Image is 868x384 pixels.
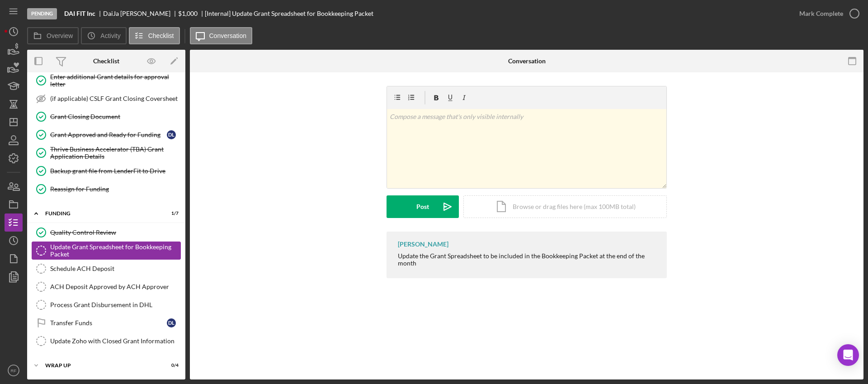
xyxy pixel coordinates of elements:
div: WRAP UP [45,363,156,368]
div: Update Grant Spreadsheet for Bookkeeping Packet [50,243,180,258]
text: RF [11,368,17,373]
div: Grant Approved and Ready for Funding [50,131,167,138]
div: [PERSON_NAME] [398,241,448,248]
div: ACH Deposit Approved by ACH Approver [50,283,180,290]
div: Process Grant Disbursement in DHL [50,301,180,308]
div: 1 / 7 [162,211,179,216]
div: D L [167,130,176,139]
div: [Internal] Update Grant Spreadsheet for Bookkeeping Packet [205,10,373,17]
a: Process Grant Disbursement in DHL [32,296,181,314]
div: Pending [27,8,57,19]
a: Backup grant file from LenderFit to Drive [32,162,181,180]
button: RF [5,361,23,379]
a: Grant Approved and Ready for FundingDL [32,126,181,144]
a: Thrive Business Accelerator (TBA) Grant Application Details [32,144,181,162]
label: Checklist [148,32,174,39]
div: $1,000 [178,10,198,17]
label: Activity [100,32,120,39]
div: Open Intercom Messenger [837,344,859,366]
b: DAI FIT Inc [64,10,95,17]
button: Activity [81,27,126,44]
div: 0 / 4 [162,363,179,368]
a: Reassign for Funding [32,180,181,198]
a: Update Grant Spreadsheet for Bookkeeping Packet [32,242,181,260]
div: (if applicable) CSLF Grant Closing Coversheet [50,95,180,102]
div: Checklist [93,57,119,65]
div: Post [416,195,429,218]
div: Quality Control Review [50,229,180,236]
div: Thrive Business Accelerator (TBA) Grant Application Details [50,146,180,160]
a: Grant Closing Document [32,108,181,126]
a: Enter additional Grant details for approval letter [32,71,181,90]
a: Update Zoho with Closed Grant Information [32,332,181,350]
label: Conversation [209,32,247,39]
div: Update Zoho with Closed Grant Information [50,337,180,345]
a: Quality Control Review [32,223,181,242]
a: (if applicable) CSLF Grant Closing Coversheet [32,90,181,108]
a: Transfer FundsDL [32,314,181,332]
button: Mark Complete [790,5,863,23]
div: Enter additional Grant details for approval letter [50,73,180,88]
div: Reassign for Funding [50,185,180,193]
button: Post [387,195,459,218]
button: Overview [27,27,79,44]
div: Funding [45,211,156,216]
button: Conversation [190,27,253,44]
div: Transfer Funds [50,319,167,327]
a: ACH Deposit Approved by ACH Approver [32,278,181,296]
label: Overview [47,32,73,39]
div: Backup grant file from LenderFit to Drive [50,167,180,175]
div: DaiJa [PERSON_NAME] [103,10,178,17]
div: Mark Complete [799,5,843,23]
button: Checklist [129,27,180,44]
div: Conversation [508,57,546,65]
div: Schedule ACH Deposit [50,265,180,272]
div: Update the Grant Spreadsheet to be included in the Bookkeeping Packet at the end of the month [398,252,658,267]
a: Schedule ACH Deposit [32,260,181,278]
div: D L [167,318,176,327]
div: Grant Closing Document [50,113,180,120]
